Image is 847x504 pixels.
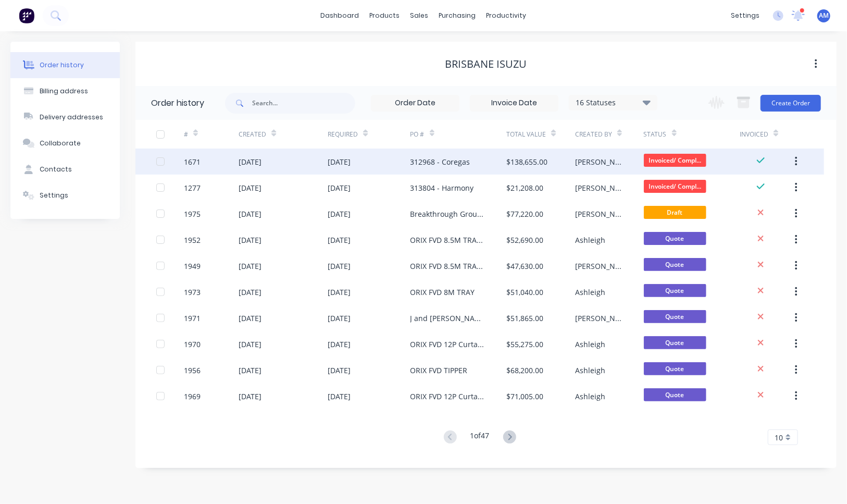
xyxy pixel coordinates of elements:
[506,339,543,350] div: $55,275.00
[328,235,351,245] div: [DATE]
[644,388,706,401] span: Quote
[410,182,474,193] div: 313804 - Harmony
[40,165,72,174] div: Contacts
[239,235,261,245] div: [DATE]
[575,182,623,193] div: [PERSON_NAME]
[740,120,794,149] div: Invoiced
[184,156,201,167] div: 1671
[445,58,527,70] div: Brisbane Isuzu
[184,130,188,139] div: #
[644,232,706,245] span: Quote
[575,365,605,376] div: Ashleigh
[239,391,261,402] div: [DATE]
[328,365,351,376] div: [DATE]
[740,130,768,139] div: Invoiced
[506,261,543,272] div: $47,630.00
[10,104,120,130] button: Delivery addresses
[506,391,543,402] div: $71,005.00
[410,339,486,350] div: ORIX FVD 12P Curtain BD
[410,287,475,298] div: ORIX FVD 8M TRAY
[328,261,351,272] div: [DATE]
[506,208,543,219] div: $77,220.00
[328,208,351,219] div: [DATE]
[575,156,623,167] div: [PERSON_NAME]
[569,97,657,108] div: 16 Statuses
[405,8,434,23] div: sales
[470,95,558,111] input: Invoice Date
[328,130,358,139] div: Required
[410,235,486,245] div: ORIX FVD 8.5M TRAY (2)
[40,139,81,148] div: Collaborate
[644,180,706,193] span: Invoiced/ Compl...
[40,60,84,70] div: Order history
[328,391,351,402] div: [DATE]
[252,93,355,114] input: Search...
[575,261,623,272] div: [PERSON_NAME]
[644,120,740,149] div: Status
[410,365,468,376] div: ORIX FVD TIPPER
[506,313,543,324] div: $51,865.00
[40,113,103,122] div: Delivery addresses
[184,391,201,402] div: 1969
[151,97,204,109] div: Order history
[184,208,201,219] div: 1975
[575,313,623,324] div: [PERSON_NAME]
[410,156,470,167] div: 312968 - Coregas
[184,313,201,324] div: 1971
[575,391,605,402] div: Ashleigh
[40,87,88,96] div: Billing address
[644,284,706,297] span: Quote
[410,391,486,402] div: ORIX FVD 12P Curtain Loader
[506,287,543,298] div: $51,040.00
[316,8,365,23] a: dashboard
[575,287,605,298] div: Ashleigh
[410,261,486,272] div: ORIX FVD 8.5M TRAY (1)
[328,156,351,167] div: [DATE]
[470,430,490,445] div: 1 of 47
[239,156,261,167] div: [DATE]
[761,95,821,112] button: Create Order
[644,154,706,167] span: Invoiced/ Compl...
[239,208,261,219] div: [DATE]
[10,130,120,156] button: Collaborate
[506,130,546,139] div: Total Value
[184,261,201,272] div: 1949
[239,120,328,149] div: Created
[644,310,706,323] span: Quote
[506,156,547,167] div: $138,655.00
[726,8,765,23] div: settings
[239,130,266,139] div: Created
[10,182,120,208] button: Settings
[575,130,612,139] div: Created By
[371,95,459,111] input: Order Date
[239,313,261,324] div: [DATE]
[239,287,261,298] div: [DATE]
[506,365,543,376] div: $68,200.00
[644,336,706,349] span: Quote
[239,182,261,193] div: [DATE]
[481,8,532,23] div: productivity
[575,235,605,245] div: Ashleigh
[410,313,486,324] div: J and [PERSON_NAME]
[239,339,261,350] div: [DATE]
[434,8,481,23] div: purchasing
[40,191,68,200] div: Settings
[328,313,351,324] div: [DATE]
[328,182,351,193] div: [DATE]
[819,11,829,20] span: AM
[184,339,201,350] div: 1970
[644,130,667,139] div: Status
[506,235,543,245] div: $52,690.00
[410,130,425,139] div: PO #
[575,120,644,149] div: Created By
[328,120,410,149] div: Required
[575,208,623,219] div: [PERSON_NAME]
[365,8,405,23] div: products
[184,182,201,193] div: 1277
[184,287,201,298] div: 1973
[410,120,507,149] div: PO #
[10,78,120,104] button: Billing address
[239,365,261,376] div: [DATE]
[644,206,706,219] span: Draft
[10,52,120,78] button: Order history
